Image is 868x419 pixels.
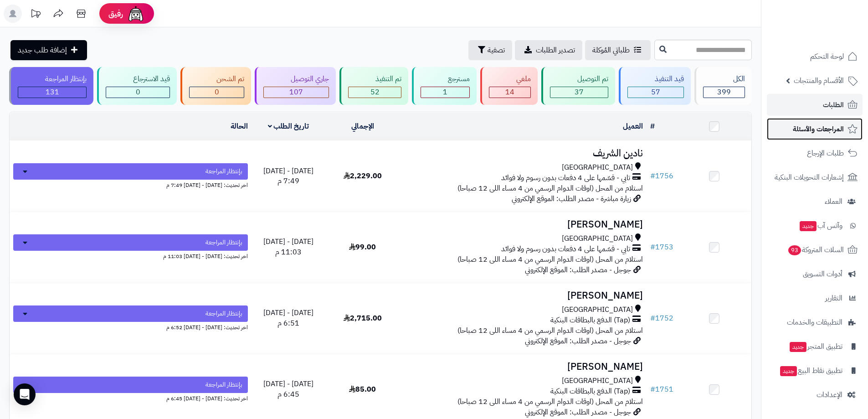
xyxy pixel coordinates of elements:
[575,87,584,98] span: 37
[800,221,817,231] span: جديد
[488,45,505,56] span: تصفية
[7,67,95,105] a: بإنتظار المراجعة 131
[18,87,86,98] div: 131
[13,393,248,403] div: اخر تحديث: [DATE] - [DATE] 6:45 م
[421,87,469,98] div: 1
[779,364,842,377] span: تطبيق نقاط البيع
[443,87,447,98] span: 1
[585,40,651,60] a: طلباتي المُوكلة
[650,242,673,253] a: #1753
[627,74,684,84] div: قيد التنفيذ
[344,313,382,324] span: 2,715.00
[14,383,36,405] div: Open Intercom Messenger
[767,336,863,357] a: تطبيق المتجرجديد
[767,46,863,67] a: لوحة التحكم
[650,384,673,395] a: #1751
[550,74,608,84] div: تم التوصيل
[803,268,842,280] span: أدوات التسويق
[349,87,401,98] div: 52
[457,183,643,194] span: استلام من المحل (اوقات الدوام الرسمي من 4 مساء اللى 12 صباحا)
[106,87,169,98] div: 0
[263,74,329,84] div: جاري التوصيل
[489,87,530,98] div: 14
[767,287,863,309] a: التقارير
[18,74,87,84] div: بإنتظار المراجعة
[264,87,329,98] div: 107
[457,254,643,265] span: استلام من المحل (اوقات الدوام الرسمي من 4 مساء اللى 12 صباحا)
[617,67,693,105] a: قيد التنفيذ 57
[562,376,633,386] span: [GEOGRAPHIC_DATA]
[457,396,643,407] span: استلام من المحل (اوقات الدوام الرسمي من 4 مساء اللى 12 صباحا)
[231,121,248,132] a: الحالة
[767,311,863,333] a: التطبيقات والخدمات
[767,191,863,212] a: العملاء
[562,162,633,173] span: [GEOGRAPHIC_DATA]
[767,215,863,237] a: وآتس آبجديد
[539,67,617,105] a: تم التوصيل 37
[767,142,863,164] a: طلبات الإرجاع
[179,67,253,105] a: تم الشحن 0
[787,243,844,256] span: السلات المتروكة
[348,74,401,84] div: تم التنفيذ
[767,166,863,188] a: إشعارات التحويلات البنكية
[289,87,303,98] span: 107
[46,87,59,98] span: 131
[370,87,380,98] span: 52
[767,118,863,140] a: المراجعات والأسئلة
[344,171,382,181] span: 2,229.00
[628,87,683,98] div: 57
[13,180,248,189] div: اخر تحديث: [DATE] - [DATE] 7:49 م
[550,87,608,98] div: 37
[18,45,67,56] span: إضافة طلب جديد
[10,40,87,60] a: إضافة طلب جديد
[351,121,374,132] a: الإجمالي
[525,407,631,418] span: جوجل - مصدر الطلب: الموقع الإلكتروني
[767,263,863,285] a: أدوات التسويق
[263,236,313,258] span: [DATE] - [DATE] 11:03 م
[562,233,633,244] span: [GEOGRAPHIC_DATA]
[127,5,145,23] img: ai-face.png
[136,87,140,98] span: 0
[650,313,673,324] a: #1752
[650,171,655,181] span: #
[789,340,842,353] span: تطبيق المتجر
[349,242,376,253] span: 99.00
[767,239,863,261] a: السلات المتروكة93
[825,195,842,208] span: العملاء
[817,388,842,401] span: الإعدادات
[775,171,844,184] span: إشعارات التحويلات البنكية
[13,322,248,331] div: اخر تحديث: [DATE] - [DATE] 6:52 م
[623,121,643,132] a: العميل
[650,384,655,395] span: #
[95,67,179,105] a: قيد الاسترجاع 0
[13,251,248,260] div: اخر تحديث: [DATE] - [DATE] 11:03 م
[468,40,512,60] button: تصفية
[512,193,631,204] span: زيارة مباشرة - مصدر الطلب: الموقع الإلكتروني
[263,378,313,400] span: [DATE] - [DATE] 6:45 م
[403,290,643,301] h3: [PERSON_NAME]
[501,173,630,183] span: تابي - قسّمها على 4 دفعات بدون رسوم ولا فوائد
[24,5,47,25] a: تحديثات المنصة
[268,121,309,132] a: تاريخ الطلب
[825,292,842,305] span: التقارير
[489,74,531,84] div: ملغي
[478,67,539,105] a: ملغي 14
[253,67,338,105] a: جاري التوصيل 107
[650,313,655,324] span: #
[403,148,643,159] h3: نادين الشريف
[106,74,170,84] div: قيد الاسترجاع
[403,219,643,230] h3: [PERSON_NAME]
[562,305,633,315] span: [GEOGRAPHIC_DATA]
[807,147,844,160] span: طلبات الإرجاع
[767,384,863,406] a: الإعدادات
[790,342,806,352] span: جديد
[703,74,745,84] div: الكل
[693,67,754,105] a: الكل399
[205,380,242,389] span: بإنتظار المراجعة
[515,40,582,60] a: تصدير الطلبات
[205,238,242,247] span: بإنتظار المراجعة
[215,87,219,98] span: 0
[794,74,844,87] span: الأقسام والمنتجات
[650,242,655,253] span: #
[505,87,514,98] span: 14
